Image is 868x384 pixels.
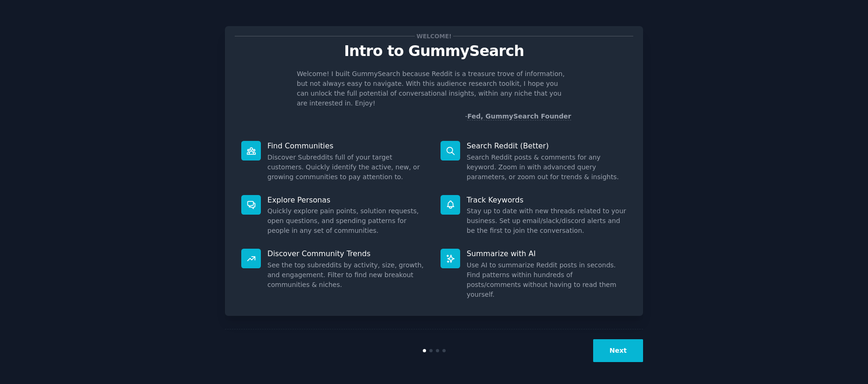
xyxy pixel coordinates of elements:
[267,260,427,290] dd: See the top subreddits by activity, size, growth, and engagement. Filter to find new breakout com...
[467,112,571,120] a: Fed, GummySearch Founder
[267,195,427,205] p: Explore Personas
[267,249,427,258] p: Discover Community Trends
[467,206,627,236] dd: Stay up to date with new threads related to your business. Set up email/slack/discord alerts and ...
[467,141,627,151] p: Search Reddit (Better)
[415,31,453,41] span: Welcome!
[465,112,571,121] div: -
[593,339,643,362] button: Next
[267,153,427,182] dd: Discover Subreddits full of your target customers. Quickly identify the active, new, or growing c...
[467,260,627,300] dd: Use AI to summarize Reddit posts in seconds. Find patterns within hundreds of posts/comments with...
[467,249,627,258] p: Summarize with AI
[297,69,571,108] p: Welcome! I built GummySearch because Reddit is a treasure trove of information, but not always ea...
[467,153,627,182] dd: Search Reddit posts & comments for any keyword. Zoom in with advanced query parameters, or zoom o...
[467,195,627,205] p: Track Keywords
[267,141,427,151] p: Find Communities
[267,206,427,236] dd: Quickly explore pain points, solution requests, open questions, and spending patterns for people ...
[235,43,633,59] p: Intro to GummySearch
